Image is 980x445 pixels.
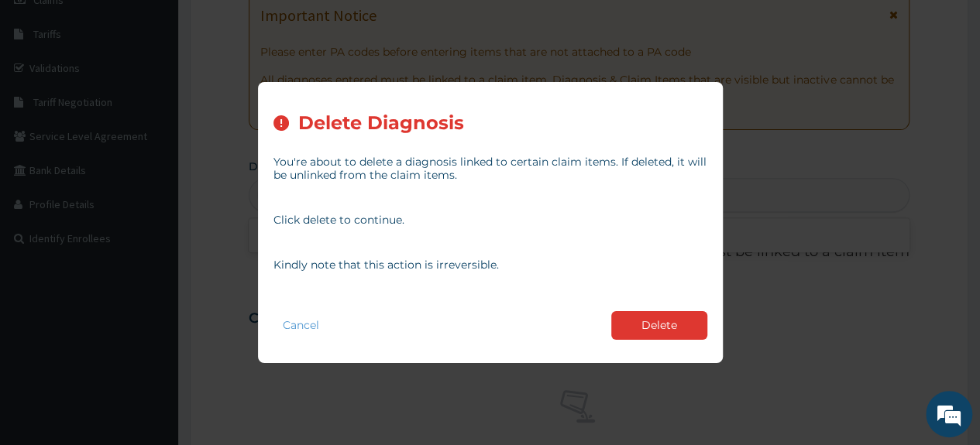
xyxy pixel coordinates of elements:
div: Chat with us now [81,87,260,107]
p: Kindly note that this action is irreversible. [273,258,707,272]
p: Click delete to continue. [273,214,707,227]
button: Delete [611,311,707,340]
button: Cancel [273,314,328,337]
div: Minimize live chat window [254,8,291,45]
h2: Delete Diagnosis [298,113,464,134]
p: You're about to delete a diagnosis linked to certain claim items. If deleted, it will be unlinked... [273,156,707,182]
textarea: Type your message and hit 'Enter' [8,288,295,342]
span: We're online! [90,128,214,284]
img: d_794563401_company_1708531726252_794563401 [29,77,63,116]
